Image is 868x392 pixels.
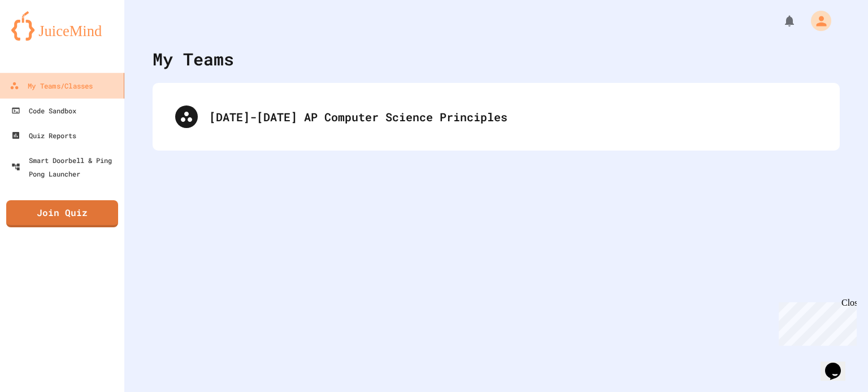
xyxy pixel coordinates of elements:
[821,347,857,381] iframe: chat widget
[10,79,93,93] div: My Teams/Classes
[11,11,113,41] img: logo-orange.svg
[153,46,234,72] div: My Teams
[209,108,817,125] div: [DATE]-[DATE] AP Computer Science Principles
[774,298,857,346] iframe: chat widget
[11,129,76,142] div: Quiz Reports
[762,11,799,30] div: My Notifications
[799,8,834,34] div: My Account
[5,5,78,72] div: Chat with us now!Close
[6,200,118,227] a: Join Quiz
[11,153,120,180] div: Smart Doorbell & Ping Pong Launcher
[164,94,828,139] div: [DATE]-[DATE] AP Computer Science Principles
[11,104,76,117] div: Code Sandbox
